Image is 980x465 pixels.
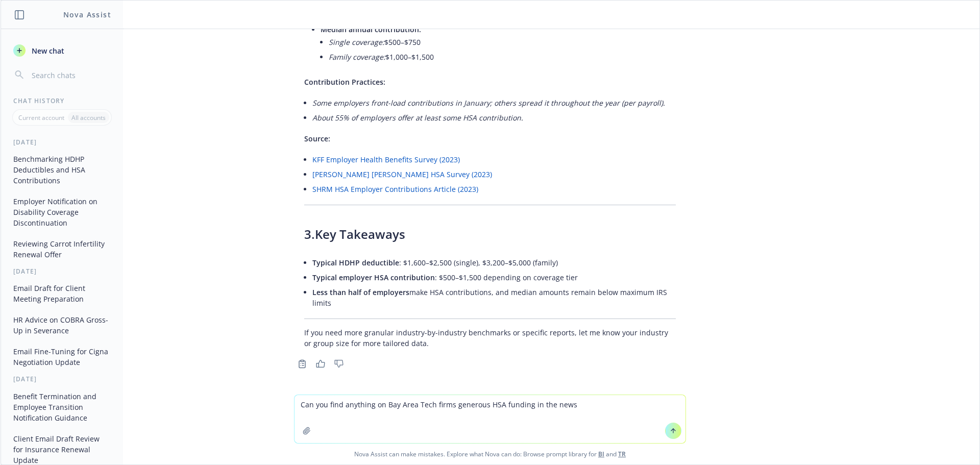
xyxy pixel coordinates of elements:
[71,113,106,122] p: All accounts
[9,280,115,307] button: Email Draft for Client Meeting Preparation
[9,343,115,371] button: Email Fine-Tuning for Cigna Negotiation Update
[329,37,384,47] em: Single coverage:
[9,235,115,263] button: Reviewing Carrot Infertility Renewal Offer
[295,395,685,443] textarea: Can you find anything on Bay Area Tech firms generous HSA funding in the news
[298,359,307,369] svg: Copy to clipboard
[329,50,676,64] li: $1,000–$1,500
[9,151,115,189] button: Benchmarking HDHP Deductibles and HSA Contributions
[18,113,64,122] p: Current account
[30,68,111,82] input: Search chats
[312,255,676,270] li: : $1,600–$2,500 (single), $3,200–$5,000 (family)
[1,267,123,276] div: [DATE]
[312,113,523,123] em: About 55% of employers offer at least some HSA contribution.
[312,98,665,108] em: Some employers front-load contributions in January; others spread it throughout the year (per pay...
[304,77,385,87] span: Contribution Practices:
[9,41,115,60] button: New chat
[329,35,676,50] li: $500–$750
[331,357,347,371] button: Thumbs down
[304,226,676,243] h3: 3.
[1,375,123,383] div: [DATE]
[312,184,478,194] a: SHRM HSA Employer Contributions Article (2023)
[5,444,975,464] span: Nova Assist can make mistakes. Explore what Nova can do: Browse prompt library for and
[1,96,123,105] div: Chat History
[9,388,115,426] button: Benefit Termination and Employee Transition Notification Guidance
[598,450,604,458] a: BI
[618,450,626,458] a: TR
[9,193,115,231] button: Employer Notification on Disability Coverage Discontinuation
[30,45,64,56] span: New chat
[321,25,421,34] span: Median annual contribution:
[315,226,405,242] span: Key Takeaways
[312,287,409,297] span: Less than half of employers
[304,134,330,143] span: Source:
[312,273,435,282] span: Typical employer HSA contribution
[312,155,460,164] a: KFF Employer Health Benefits Survey (2023)
[312,169,492,179] a: [PERSON_NAME] [PERSON_NAME] HSA Survey (2023)
[9,311,115,339] button: HR Advice on COBRA Gross-Up in Severance
[312,270,676,285] li: : $500–$1,500 depending on coverage tier
[304,327,676,349] p: If you need more granular industry-by-industry benchmarks or specific reports, let me know your i...
[329,52,385,62] em: Family coverage:
[312,258,399,267] span: Typical HDHP deductible
[63,9,111,20] h1: Nova Assist
[1,138,123,146] div: [DATE]
[312,285,676,310] li: make HSA contributions, and median amounts remain below maximum IRS limits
